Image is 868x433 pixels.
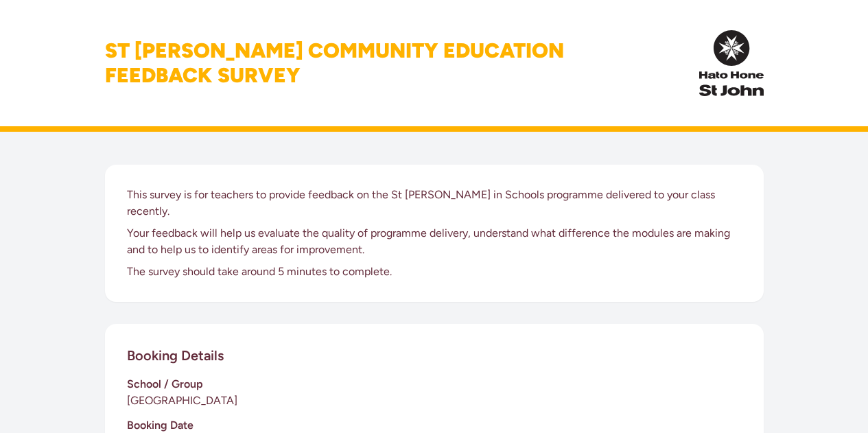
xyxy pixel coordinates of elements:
[127,346,224,365] h2: Booking Details
[127,393,742,409] p: [GEOGRAPHIC_DATA]
[127,376,742,393] h3: School / Group
[105,38,564,88] h1: St [PERSON_NAME] Community Education Feedback Survey
[699,30,763,96] img: InPulse
[127,187,742,220] p: This survey is for teachers to provide feedback on the St [PERSON_NAME] in Schools programme deli...
[127,225,742,258] p: Your feedback will help us evaluate the quality of programme delivery, understand what difference...
[127,264,742,280] p: The survey should take around 5 minutes to complete.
